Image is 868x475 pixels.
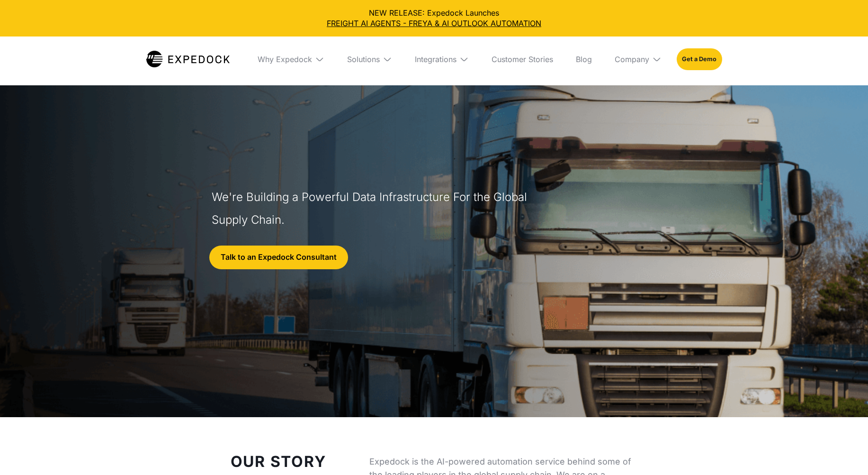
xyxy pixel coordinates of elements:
a: Blog [568,37,600,82]
h1: We're Building a Powerful Data Infrastructure For the Global Supply Chain. [212,186,532,231]
div: Integrations [415,55,456,64]
a: Get a Demo [677,48,722,70]
div: NEW RELEASE: Expedock Launches [8,8,860,29]
a: Talk to an Expedock Consultant [209,246,348,269]
a: Customer Stories [484,37,561,82]
div: Why Expedock [258,55,312,64]
div: Solutions [347,55,380,64]
div: Company [615,55,649,64]
a: FREIGHT AI AGENTS - FREYA & AI OUTLOOK AUTOMATION [8,18,860,28]
strong: Our Story [231,452,326,471]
